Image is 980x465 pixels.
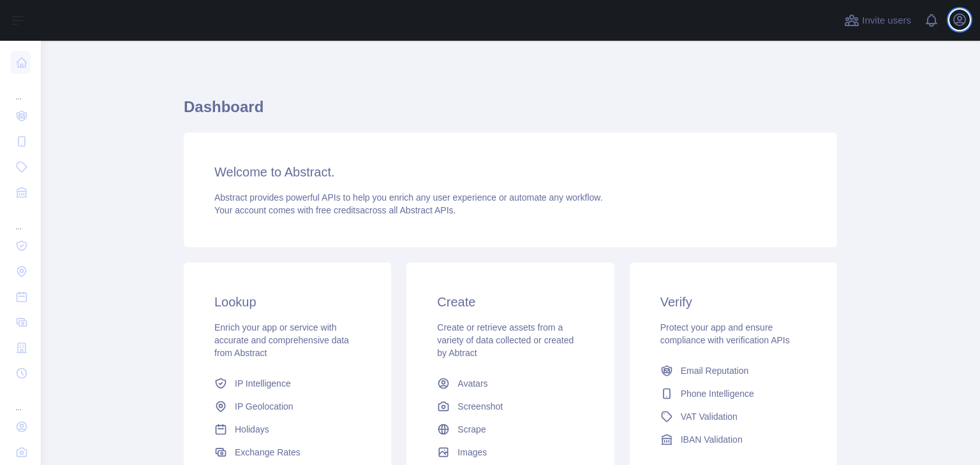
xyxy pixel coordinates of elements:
div: ... [10,206,31,232]
div: ... [10,76,31,102]
a: Exchange Rates [209,441,366,464]
span: Your account comes with across all Abstract APIs. [214,205,456,215]
span: free credits [316,205,360,215]
span: Holidays [235,423,269,436]
a: IBAN Validation [655,428,812,451]
span: Email Reputation [681,364,749,377]
h3: Verify [660,293,806,311]
span: IP Geolocation [235,400,293,413]
h3: Create [437,293,583,311]
a: Phone Intelligence [655,382,812,405]
span: Avatars [457,377,487,390]
a: IP Geolocation [209,395,366,418]
span: VAT Validation [681,410,738,423]
span: IP Intelligence [235,377,291,390]
h1: Dashboard [184,97,837,127]
h3: Lookup [214,293,360,311]
span: Screenshot [457,400,503,413]
a: Email Reputation [655,359,812,382]
span: Create or retrieve assets from a variety of data collected or created by Abtract [437,322,574,358]
a: IP Intelligence [209,372,366,395]
a: VAT Validation [655,405,812,428]
a: Screenshot [432,395,588,418]
button: Invite users [842,10,914,31]
div: ... [10,387,31,413]
span: Protect your app and ensure compliance with verification APIs [660,322,790,345]
span: IBAN Validation [681,433,743,446]
a: Avatars [432,372,588,395]
span: Enrich your app or service with accurate and comprehensive data from Abstract [214,322,349,358]
span: Abstract provides powerful APIs to help you enrich any user experience or automate any workflow. [214,192,603,203]
h3: Welcome to Abstract. [214,163,806,181]
span: Images [457,446,487,459]
span: Scrape [457,423,486,436]
a: Scrape [432,418,588,441]
span: Invite users [862,13,911,28]
span: Phone Intelligence [681,387,754,400]
a: Images [432,441,588,464]
span: Exchange Rates [235,446,301,459]
a: Holidays [209,418,366,441]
